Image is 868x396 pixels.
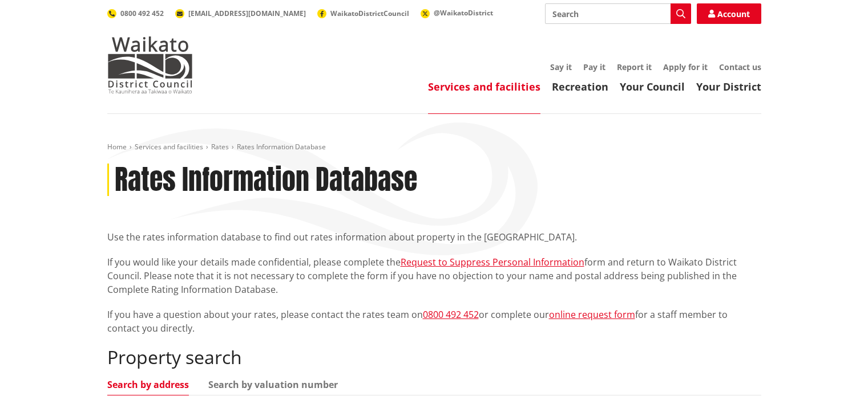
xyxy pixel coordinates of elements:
a: Rates [211,142,229,152]
a: Account [697,3,761,24]
a: 0800 492 452 [107,9,164,18]
h1: Rates Information Database [115,164,417,197]
a: Request to Suppress Personal Information [401,256,584,268]
span: WaikatoDistrictCouncil [330,9,409,18]
a: Your Council [620,80,685,93]
img: Waikato District Council - Te Kaunihera aa Takiwaa o Waikato [107,36,193,93]
a: Recreation [552,80,608,93]
a: Pay it [583,62,605,72]
span: 0800 492 452 [120,9,164,18]
a: Apply for it [663,62,708,72]
a: Say it [550,62,572,72]
span: @WaikatoDistrict [434,8,493,18]
a: Search by valuation number [208,380,338,389]
span: Rates Information Database [237,142,326,152]
span: [EMAIL_ADDRESS][DOMAIN_NAME] [188,9,306,18]
p: If you would like your details made confidential, please complete the form and return to Waikato ... [107,255,761,296]
p: If you have a question about your rates, please contact the rates team on or complete our for a s... [107,308,761,335]
input: Search input [545,3,691,24]
a: @WaikatoDistrict [421,8,493,18]
a: Report it [617,62,652,72]
a: Services and facilities [428,80,540,93]
a: Contact us [719,62,761,72]
a: [EMAIL_ADDRESS][DOMAIN_NAME] [175,9,306,18]
h2: Property search [107,346,761,368]
a: Your District [696,80,761,93]
a: Home [107,142,127,152]
nav: breadcrumb [107,142,761,152]
a: Search by address [107,380,189,389]
a: 0800 492 452 [423,308,479,321]
a: Services and facilities [135,142,203,152]
p: Use the rates information database to find out rates information about property in the [GEOGRAPHI... [107,230,761,244]
a: online request form [549,308,635,321]
a: WaikatoDistrictCouncil [317,9,409,18]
